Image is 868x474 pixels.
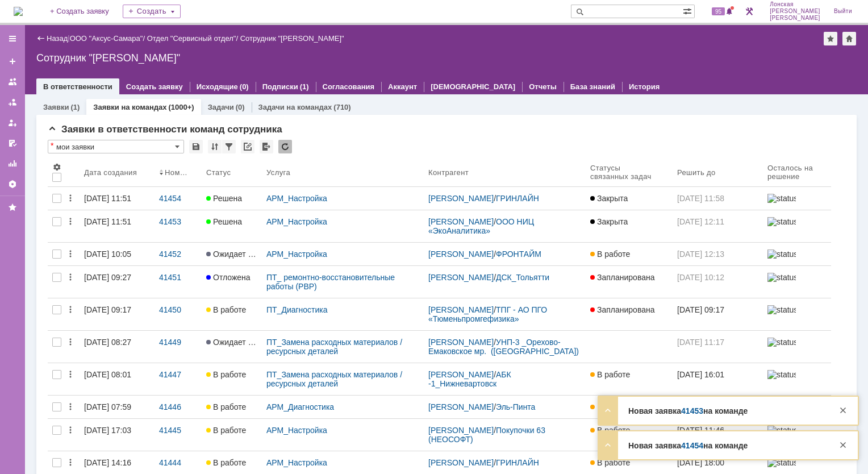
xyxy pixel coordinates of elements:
a: [DATE] 10:05 [80,243,155,265]
div: (0) [240,82,249,91]
a: АРМ_Настройка [266,458,327,467]
div: / [147,34,240,43]
a: В работе [202,298,262,330]
a: Заявки [43,103,69,111]
a: [DATE] 09:17 [80,298,155,330]
div: 41454 [159,194,197,203]
a: [DATE] 08:01 [80,363,155,395]
div: / [428,194,581,203]
a: 41453 [681,406,703,415]
a: В работе [202,363,262,395]
a: 41454 [681,441,703,450]
a: [DATE] 11:58 [673,187,763,210]
a: Настройки [3,175,22,193]
a: Исходящие [197,82,238,91]
a: 41447 [155,363,202,395]
span: [DATE] 09:17 [677,305,724,314]
a: [PERSON_NAME] [428,426,494,435]
a: В работе [202,451,262,474]
a: Создать заявку [126,82,183,91]
div: Создать [123,5,181,18]
th: Номер [155,158,202,187]
a: [PERSON_NAME] [428,338,494,347]
div: [DATE] 11:51 [84,194,131,203]
div: (1) [300,82,309,91]
div: (710) [333,103,350,111]
a: [PERSON_NAME] [428,370,494,379]
a: Заявки в моей ответственности [3,93,22,111]
div: Действия [66,426,75,435]
a: [DATE] 17:03 [80,419,155,451]
a: Задачи на командах [258,103,332,111]
a: Перейти на домашнюю страницу [14,7,23,16]
a: Создать заявку [3,52,22,70]
a: statusbar-100 (1).png [763,451,831,474]
div: [DATE] 08:27 [84,338,131,347]
span: [DATE] 12:13 [677,250,724,259]
div: Дата создания [84,168,139,177]
th: Услуга [262,158,424,187]
span: Закрыта [590,194,628,203]
a: Отложена [202,266,262,298]
div: Осталось на решение [767,164,817,181]
div: [DATE] 10:05 [84,250,131,259]
div: 41445 [159,426,197,435]
a: [DATE] 11:51 [80,187,155,210]
span: В работе [590,458,630,467]
div: 41453 [159,217,197,226]
span: [DATE] 10:12 [677,273,724,282]
div: / [428,338,581,356]
div: 41444 [159,458,197,467]
div: / [428,305,581,323]
a: [DATE] 12:13 [673,243,763,265]
div: Услуга [266,168,291,177]
a: [PERSON_NAME] [428,458,494,467]
a: [DATE] 09:17 [673,298,763,330]
a: Закрыта [586,210,673,242]
div: 41452 [159,250,197,259]
a: [PERSON_NAME] [428,305,494,314]
div: [DATE] 14:16 [84,458,131,467]
span: Запланирована [590,305,655,314]
a: ООО "Аксус-Самара" [70,34,143,43]
div: / [428,273,581,282]
div: 41449 [159,338,197,347]
a: АРМ_Настройка [266,194,327,203]
a: УНП-3 _Орехово-Емаковское мр. ([GEOGRAPHIC_DATA]) [428,338,579,356]
a: Перейти в интерфейс администратора [742,5,756,18]
th: Дата создания [80,158,155,187]
a: ГРИНЛАЙН [496,194,539,203]
th: Статус [202,158,262,187]
a: ПТ_Замена расходных материалов / ресурсных деталей [266,338,404,356]
span: [DATE] 18:00 [677,458,724,467]
a: АРМ_Диагностика [266,402,334,411]
div: Сортировка... [208,140,222,153]
a: [DATE] 09:27 [80,266,155,298]
div: / [428,370,581,388]
a: ГРИНЛАЙН [496,458,539,467]
div: / [428,458,581,467]
a: ПТ_Диагностика [266,305,328,314]
a: Эль-Пинта [496,402,535,411]
img: statusbar-100 (1).png [767,194,796,203]
span: Расширенный поиск [683,5,694,16]
a: История [629,82,660,91]
a: Заявки на командах [93,103,166,111]
a: [DATE] 07:59 [80,396,155,418]
a: 41445 [155,419,202,451]
span: Ожидает ответа контрагента [206,338,319,347]
span: В работе [206,370,246,379]
div: 41446 [159,402,197,411]
a: База знаний [570,82,615,91]
div: Номер [165,168,188,177]
a: 41454 [155,187,202,210]
div: [DATE] 07:59 [84,402,131,411]
a: [PERSON_NAME] [428,250,494,259]
img: statusbar-60 (1).png [767,370,796,379]
div: Действия [66,402,75,411]
span: [DATE] 12:11 [677,217,724,226]
div: Добавить в избранное [824,32,837,45]
div: Сотрудник "[PERSON_NAME]" [36,52,857,64]
span: Решена [206,194,242,203]
span: [DATE] 11:17 [677,338,724,347]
